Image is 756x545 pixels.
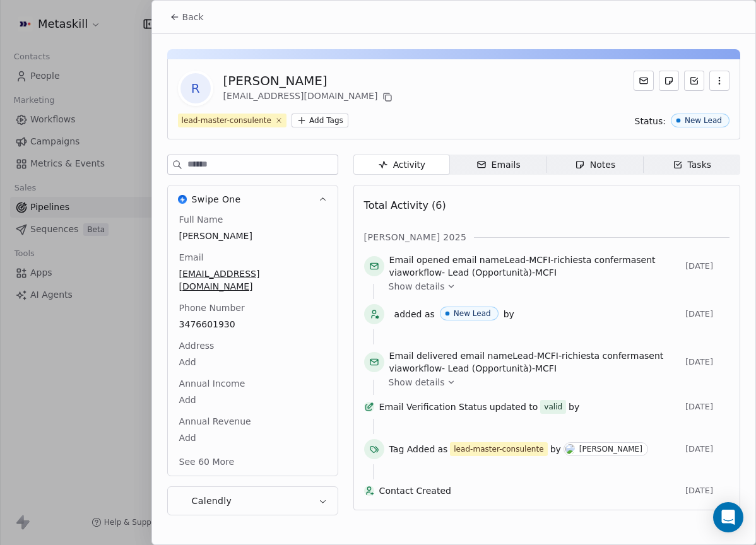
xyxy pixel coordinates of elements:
[178,496,187,505] img: Calendly
[389,349,680,375] span: email name sent via workflow -
[168,213,338,476] div: Swipe OneSwipe One
[177,339,217,352] span: Address
[448,363,557,373] span: Lead (Opportunità)-MCFI
[168,487,338,515] button: CalendlyCalendly
[192,495,232,507] span: Calendly
[179,431,326,444] span: Add
[685,444,729,454] span: [DATE]
[505,255,637,265] span: Lead-MCFI-richiesta conferma
[575,158,615,172] div: Notes
[177,302,247,314] span: Phone Number
[448,267,557,278] span: Lead (Opportunità)-MCFI
[635,115,666,127] span: Status:
[179,318,326,331] span: 3476601930
[673,158,712,172] div: Tasks
[544,401,562,413] div: valid
[389,254,680,279] span: email name sent via workflow -
[179,394,326,406] span: Add
[389,280,721,293] a: Show details
[579,445,642,454] div: [PERSON_NAME]
[437,443,447,455] span: as
[476,158,521,172] div: Emails
[504,308,514,320] span: by
[179,267,326,293] span: [EMAIL_ADDRESS][DOMAIN_NAME]
[182,11,204,23] span: Back
[389,280,445,293] span: Show details
[389,255,450,265] span: Email opened
[364,231,467,243] span: [PERSON_NAME] 2025
[454,443,543,455] div: lead-master-consulente
[172,450,242,473] button: See 60 More
[179,356,326,368] span: Add
[685,486,729,496] span: [DATE]
[177,377,248,390] span: Annual Income
[565,444,575,454] img: R
[550,443,561,455] span: by
[512,351,644,361] span: Lead-MCFI-richiesta conferma
[685,261,729,271] span: [DATE]
[179,230,326,242] span: [PERSON_NAME]
[389,443,435,455] span: Tag Added
[685,116,722,125] div: New Lead
[178,195,187,204] img: Swipe One
[162,6,211,28] button: Back
[685,357,729,367] span: [DATE]
[364,199,446,211] span: Total Activity (6)
[713,502,743,532] div: Open Intercom Messenger
[182,115,271,126] div: lead-master-consulente
[454,309,491,318] div: New Lead
[569,401,579,413] span: by
[177,251,206,264] span: Email
[389,376,445,389] span: Show details
[292,114,348,127] button: Add Tags
[168,185,338,213] button: Swipe OneSwipe One
[223,72,396,90] div: [PERSON_NAME]
[490,401,538,413] span: updated to
[177,415,254,428] span: Annual Revenue
[394,308,435,320] span: added as
[177,213,226,226] span: Full Name
[379,401,487,413] span: Email Verification Status
[389,376,721,389] a: Show details
[379,484,680,497] span: Contact Created
[223,90,396,105] div: [EMAIL_ADDRESS][DOMAIN_NAME]
[180,73,211,103] span: R
[685,309,729,319] span: [DATE]
[389,351,458,361] span: Email delivered
[192,193,241,206] span: Swipe One
[685,402,729,412] span: [DATE]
